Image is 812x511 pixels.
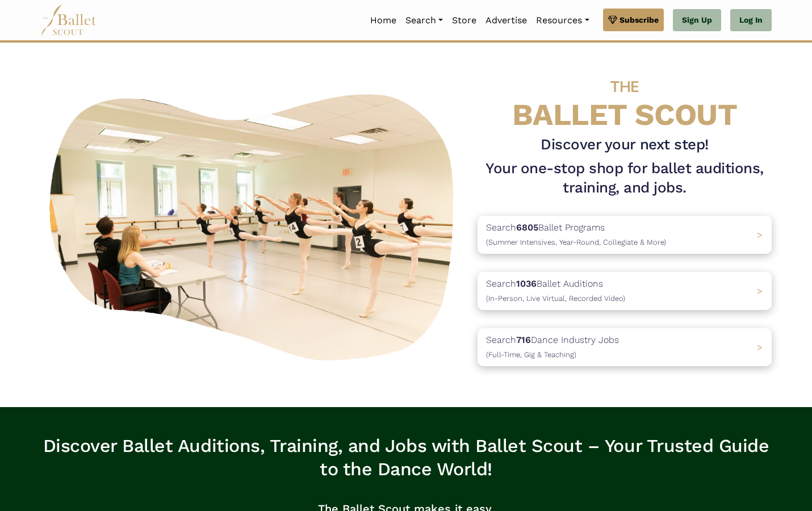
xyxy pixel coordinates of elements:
span: (Summer Intensives, Year-Round, Collegiate & More) [486,238,666,246]
h3: Discover your next step! [478,135,772,154]
span: (In-Person, Live Virtual, Recorded Video) [486,294,625,303]
span: Subscribe [620,14,659,26]
p: Search Dance Industry Jobs [486,333,619,362]
h3: Discover Ballet Auditions, Training, and Jobs with Ballet Scout – Your Trusted Guide to the Dance... [40,434,772,481]
a: Subscribe [603,9,664,31]
a: Search1036Ballet Auditions(In-Person, Live Virtual, Recorded Video) > [478,272,772,310]
span: THE [610,77,639,96]
p: Search Ballet Auditions [486,277,625,305]
a: Resources [531,9,593,32]
a: Log In [730,9,772,32]
span: > [757,229,763,240]
b: 716 [516,334,531,345]
a: Advertise [481,9,531,32]
a: Search [401,9,447,32]
p: Search Ballet Programs [486,220,666,249]
a: Store [447,9,481,32]
a: Sign Up [673,9,721,32]
span: (Full-Time, Gig & Teaching) [486,350,576,359]
img: gem.svg [608,14,617,26]
h1: Your one-stop shop for ballet auditions, training, and jobs. [478,159,772,198]
img: A group of ballerinas talking to each other in a ballet studio [40,82,468,367]
a: Search716Dance Industry Jobs(Full-Time, Gig & Teaching) > [478,328,772,366]
a: Home [366,9,401,32]
a: Search6805Ballet Programs(Summer Intensives, Year-Round, Collegiate & More)> [478,216,772,254]
span: > [757,342,763,353]
b: 6805 [516,222,538,233]
span: > [757,286,763,296]
b: 1036 [516,278,537,289]
h4: BALLET SCOUT [478,65,772,131]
